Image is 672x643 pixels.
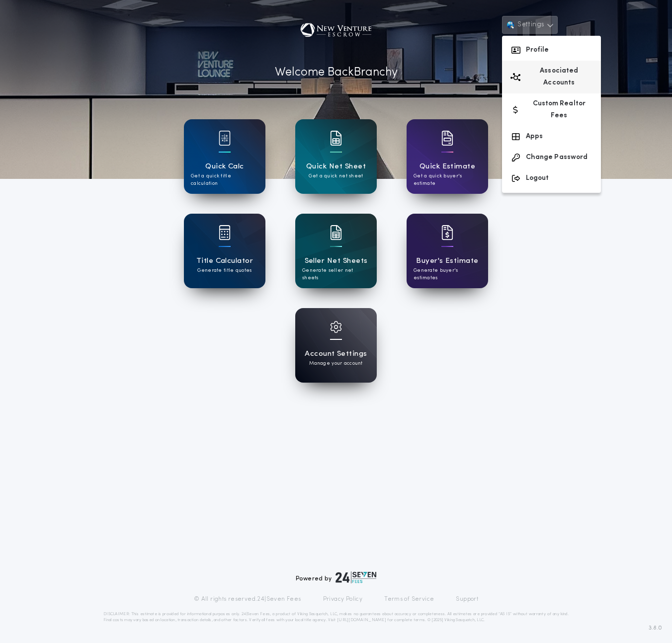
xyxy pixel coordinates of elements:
a: Privacy Policy [323,595,363,603]
h1: Quick Calc [205,161,244,172]
p: Welcome Back Branchy [275,64,398,81]
p: Generate buyer's estimates [414,267,481,282]
h1: Title Calculator [196,255,253,267]
a: Terms of Service [384,595,434,603]
a: card iconTitle CalculatorGenerate title quotes [184,214,265,288]
p: Manage your account [309,360,362,367]
img: card icon [441,131,453,146]
img: card icon [330,321,342,333]
a: card iconSeller Net SheetsGenerate seller net sheets [295,214,377,288]
a: [URL][DOMAIN_NAME] [337,618,386,622]
h1: Buyer's Estimate [416,255,478,267]
p: Get a quick net sheet [309,172,363,180]
h1: Quick Net Sheet [306,161,366,172]
h1: Quick Estimate [420,161,476,172]
button: Custom Realtor Fees [502,93,601,126]
a: card iconAccount SettingsManage your account [295,308,377,383]
a: card iconBuyer's EstimateGenerate buyer's estimates [407,214,488,288]
button: Apps [502,126,601,147]
button: Logout [502,168,601,189]
a: card iconQuick Net SheetGet a quick net sheet [295,119,377,194]
div: Powered by [296,571,376,583]
p: Get a quick title calculation [191,172,258,187]
img: logo [336,571,376,583]
a: Support [456,595,478,603]
img: card icon [330,131,342,146]
button: Settings [502,16,558,34]
img: card icon [330,225,342,240]
span: 3.8.0 [649,624,662,633]
a: card iconQuick CalcGet a quick title calculation [184,119,265,194]
button: Change Password [502,147,601,168]
h1: Account Settings [305,348,367,360]
p: DISCLAIMER: This estimate is provided for informational purposes only. 24|Seven Fees, a product o... [103,611,569,623]
img: card icon [219,225,231,240]
button: Profile [502,40,601,61]
p: Get a quick buyer's estimate [414,172,481,187]
div: Settings [502,36,601,193]
p: © All rights reserved. 24|Seven Fees [194,595,301,603]
img: card icon [441,225,453,240]
a: card iconQuick EstimateGet a quick buyer's estimate [407,119,488,194]
h1: Seller Net Sheets [305,255,368,267]
p: Generate title quotes [197,267,252,274]
img: user avatar [505,20,515,30]
button: Associated Accounts [502,61,601,93]
p: Generate seller net sheets [302,267,370,282]
img: card icon [219,131,231,146]
img: account-logo [291,16,381,46]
